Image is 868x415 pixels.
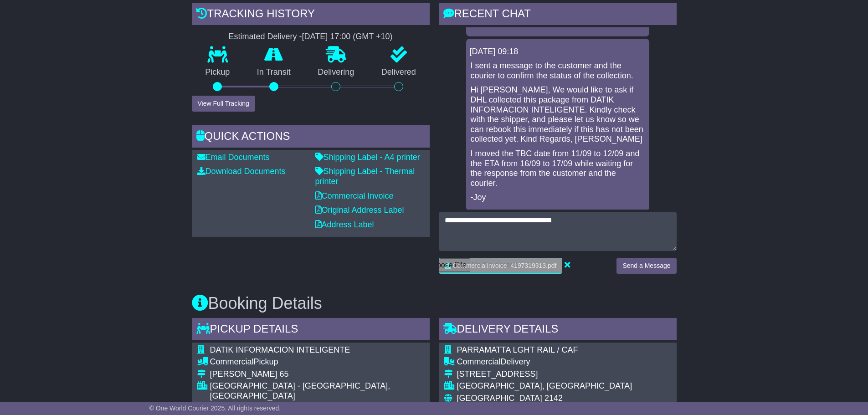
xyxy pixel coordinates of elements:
p: -Joy [471,193,645,203]
p: Delivering [304,67,368,77]
div: Delivery [457,357,671,367]
div: Pickup Details [192,318,430,343]
div: Quick Actions [192,125,430,150]
div: Estimated Delivery - [192,32,430,42]
span: Commercial [210,357,254,366]
p: I sent a message to the customer and the courier to confirm the status of the collection. [471,61,645,81]
span: DATIK INFORMACION INTELIGENTE [210,345,350,354]
div: [DATE] 17:00 (GMT +10) [302,32,393,42]
p: Hi [PERSON_NAME], We would like to ask if DHL collected this package from DATIK INFORMACION INTEL... [471,85,645,144]
button: Send a Message [616,258,676,274]
p: In Transit [243,67,304,77]
div: [STREET_ADDRESS] [457,369,671,379]
a: Original Address Label [315,205,404,215]
span: 2142 [544,394,563,403]
span: [GEOGRAPHIC_DATA] [457,394,542,403]
a: Email Documents [197,153,270,162]
div: [DATE] 09:18 [470,47,646,57]
div: [GEOGRAPHIC_DATA] - [GEOGRAPHIC_DATA], [GEOGRAPHIC_DATA] [210,381,424,401]
span: Commercial [457,357,501,366]
div: Pickup [210,357,424,367]
p: Pickup [192,67,244,77]
div: Tracking history [192,3,430,27]
button: View Full Tracking [192,96,255,112]
a: Commercial Invoice [315,191,394,200]
a: Address Label [315,220,374,229]
div: [GEOGRAPHIC_DATA], [GEOGRAPHIC_DATA] [457,381,671,391]
p: Delivered [368,67,430,77]
div: Delivery Details [439,318,677,343]
h3: Booking Details [192,294,677,313]
a: Shipping Label - A4 printer [315,153,420,162]
span: PARRAMATTA LGHT RAIL / CAF [457,345,578,354]
div: RECENT CHAT [439,3,677,27]
div: [PERSON_NAME] 65 [210,369,424,379]
span: © One World Courier 2025. All rights reserved. [149,405,281,412]
a: Download Documents [197,167,286,176]
a: Shipping Label - Thermal printer [315,167,415,186]
p: I moved the TBC date from 11/09 to 12/09 and the ETA from 16/09 to 17/09 while waiting for the re... [471,149,645,188]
